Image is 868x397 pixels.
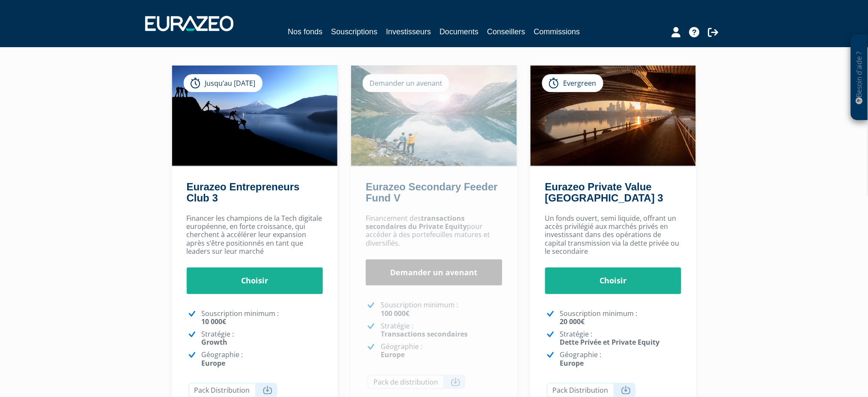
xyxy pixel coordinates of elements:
[381,343,502,359] p: Géographie :
[366,214,502,247] p: Financement des pour accéder à des portefeuilles matures et diversifiés.
[542,74,603,92] div: Evergreen
[351,66,517,166] img: Eurazeo Secondary Feeder Fund V
[534,26,580,38] a: Commissions
[202,317,227,326] strong: 10 000€
[545,181,663,204] a: Eurazeo Private Value [GEOGRAPHIC_DATA] 3
[560,337,660,347] strong: Dette Privée et Private Equity
[381,329,468,339] strong: Transactions secondaires
[202,358,226,368] strong: Europe
[487,26,525,38] a: Conseillers
[381,301,502,317] p: Souscription minimum :
[184,74,262,92] div: Jusqu’au [DATE]
[363,74,449,92] div: Demander un avenant
[366,181,498,204] a: Eurazeo Secondary Feeder Fund V
[366,259,502,286] a: Demander un avenant
[172,66,338,166] img: Eurazeo Entrepreneurs Club 3
[367,375,465,390] a: Pack de distribution
[187,181,300,204] a: Eurazeo Entrepreneurs Club 3
[202,330,323,346] p: Stratégie :
[560,351,682,367] p: Géographie :
[366,214,467,231] strong: transactions secondaires du Private Equity
[187,214,323,256] p: Financer les champions de la Tech digitale européenne, en forte croissance, qui cherchent à accél...
[331,26,377,38] a: Souscriptions
[560,317,585,326] strong: 20 000€
[187,268,323,294] a: Choisir
[440,26,479,38] a: Documents
[545,268,682,294] a: Choisir
[855,39,865,116] p: Besoin d'aide ?
[202,351,323,367] p: Géographie :
[202,310,323,326] p: Souscription minimum :
[145,16,233,31] img: 1732889491-logotype_eurazeo_blanc_rvb.png
[202,337,228,347] strong: Growth
[560,310,682,326] p: Souscription minimum :
[545,214,682,256] p: Un fonds ouvert, semi liquide, offrant un accès privilégié aux marchés privés en investissant dan...
[381,322,502,338] p: Stratégie :
[288,26,322,39] a: Nos fonds
[560,358,584,368] strong: Europe
[381,309,409,318] strong: 100 000€
[381,350,405,359] strong: Europe
[531,66,696,166] img: Eurazeo Private Value Europe 3
[386,26,431,38] a: Investisseurs
[560,330,682,346] p: Stratégie :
